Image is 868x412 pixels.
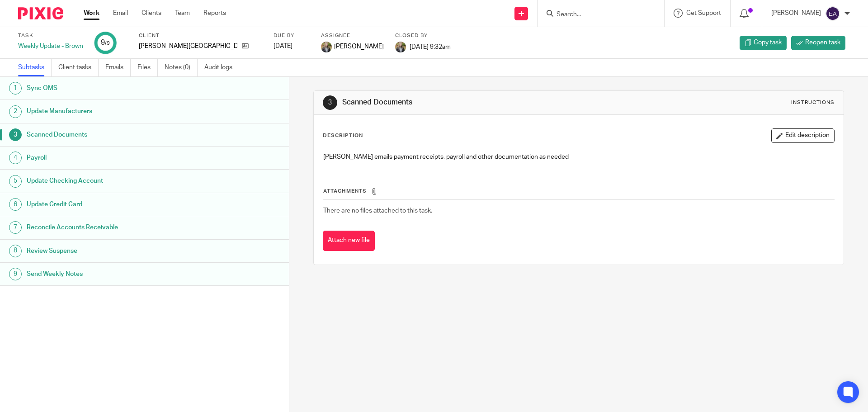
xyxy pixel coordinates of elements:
[18,42,83,51] div: Weekly Update - Brown
[410,43,451,50] span: [DATE] 9:32am
[204,59,239,76] a: Audit logs
[334,42,384,51] span: [PERSON_NAME]
[805,38,840,47] span: Reopen task
[27,151,196,165] h1: Payroll
[27,244,196,258] h1: Review Suspense
[395,42,406,52] img: image.jpg
[18,7,63,19] img: Pixie
[101,38,110,48] div: 9
[9,268,22,280] div: 9
[137,59,158,76] a: Files
[9,175,22,188] div: 5
[105,41,110,46] small: /9
[9,152,22,164] div: 4
[556,11,637,19] input: Search
[27,221,196,234] h1: Reconcile Accounts Receivable
[323,95,337,110] div: 3
[27,174,196,188] h1: Update Checking Account
[27,81,196,95] h1: Sync OMS
[321,32,384,39] label: Assignee
[323,132,363,139] p: Description
[27,267,196,281] h1: Send Weekly Notes
[58,59,99,76] a: Client tasks
[175,9,190,18] a: Team
[9,82,22,95] div: 1
[139,42,237,51] p: [PERSON_NAME][GEOGRAPHIC_DATA]
[826,6,840,21] img: svg%3E
[740,36,787,50] a: Copy task
[27,128,196,142] h1: Scanned Documents
[18,59,52,76] a: Subtasks
[27,198,196,211] h1: Update Credit Card
[791,36,845,50] a: Reopen task
[9,245,22,257] div: 8
[203,9,226,18] a: Reports
[27,104,196,118] h1: Update Manufacturers
[323,208,432,214] span: There are no files attached to this task.
[142,9,161,18] a: Clients
[342,98,598,107] h1: Scanned Documents
[274,32,310,39] label: Due by
[274,42,310,51] div: [DATE]
[139,32,262,39] label: Client
[18,32,83,39] label: Task
[321,42,332,52] img: image.jpg
[113,9,128,18] a: Email
[165,59,198,76] a: Notes (0)
[105,59,131,76] a: Emails
[771,9,821,18] p: [PERSON_NAME]
[686,10,721,16] span: Get Support
[754,38,782,47] span: Copy task
[771,128,835,143] button: Edit description
[9,198,22,211] div: 6
[323,231,375,251] button: Attach new file
[9,221,22,234] div: 7
[323,152,834,161] p: [PERSON_NAME] emails payment receipts, payroll and other documentation as needed
[84,9,99,18] a: Work
[323,189,367,194] span: Attachments
[395,32,451,39] label: Closed by
[9,105,22,118] div: 2
[791,99,835,106] div: Instructions
[9,128,22,141] div: 3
